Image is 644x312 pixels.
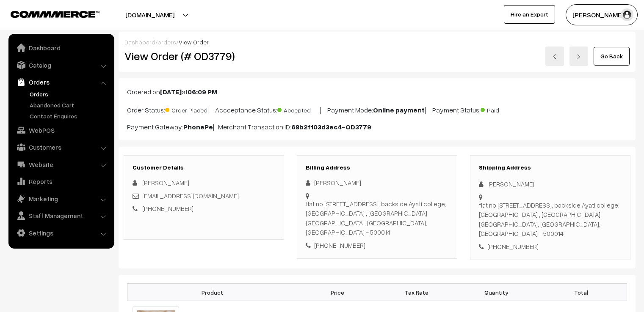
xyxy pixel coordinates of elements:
[158,38,176,46] a: orders
[456,284,536,301] th: Quantity
[96,4,204,25] button: [DOMAIN_NAME]
[11,40,111,55] a: Dashboard
[576,54,581,59] img: right-arrow.png
[142,179,189,186] span: [PERSON_NAME]
[127,87,627,97] p: Ordered on at
[306,178,448,188] div: [PERSON_NAME]
[28,90,111,99] a: Orders
[11,174,111,189] a: Reports
[127,104,627,115] p: Order Status: | Accceptance Status: | Payment Mode: | Payment Status:
[133,164,275,171] h3: Customer Details
[373,106,425,114] b: Online payment
[552,54,557,59] img: left-arrow.png
[306,199,448,237] div: flat no [STREET_ADDRESS], backside Ayati college, [GEOGRAPHIC_DATA] , [GEOGRAPHIC_DATA] [GEOGRAPH...
[306,164,448,171] h3: Billing Address
[481,104,523,115] span: Paid
[536,284,627,301] th: Total
[479,164,622,171] h3: Shipping Address
[124,38,155,46] a: Dashboard
[179,38,209,46] span: View Order
[306,241,448,250] div: [PHONE_NUMBER]
[11,140,111,155] a: Customers
[291,123,371,131] b: 68b2f103d3ec4-OD3779
[188,88,217,96] b: 06:09 PM
[11,225,111,241] a: Settings
[11,74,111,90] a: Orders
[28,101,111,109] a: Abandoned Cart
[621,8,633,21] img: user
[479,242,622,252] div: [PHONE_NUMBER]
[160,88,182,96] b: [DATE]
[11,123,111,138] a: WebPOS
[504,5,555,24] a: Hire an Expert
[377,284,456,301] th: Tax Rate
[298,284,377,301] th: Price
[127,284,298,301] th: Product
[165,104,207,115] span: Order Placed
[11,208,111,223] a: Staff Management
[11,191,111,206] a: Marketing
[479,179,622,189] div: [PERSON_NAME]
[11,157,111,172] a: Website
[11,11,100,17] img: COMMMERCE
[277,104,320,115] span: Accepted
[142,192,239,200] a: [EMAIL_ADDRESS][DOMAIN_NAME]
[594,47,630,66] a: Go Back
[142,205,193,212] a: [PHONE_NUMBER]
[183,123,213,131] b: PhonePe
[124,49,285,63] h2: View Order (# OD3779)
[11,8,85,19] a: COMMMERCE
[124,38,630,47] div: / /
[11,57,111,73] a: Catalog
[479,200,622,238] div: flat no [STREET_ADDRESS], backside Ayati college, [GEOGRAPHIC_DATA] , [GEOGRAPHIC_DATA] [GEOGRAPH...
[127,122,627,132] p: Payment Gateway: | Merchant Transaction ID:
[28,112,111,120] a: Contact Enquires
[566,4,638,25] button: [PERSON_NAME]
